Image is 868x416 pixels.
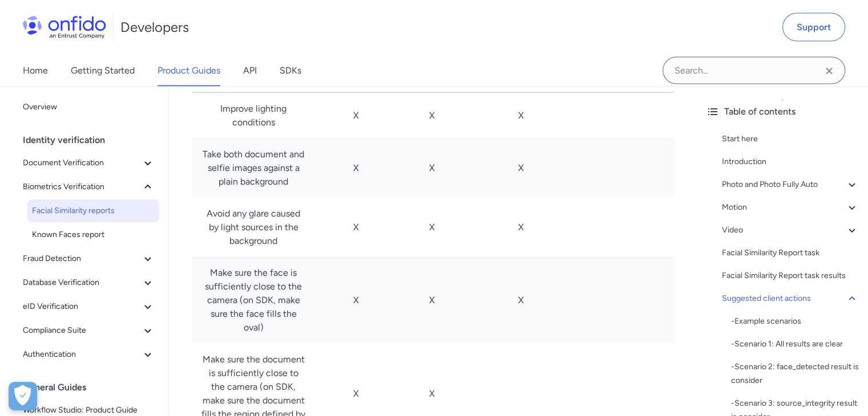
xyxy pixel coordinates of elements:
[397,198,467,257] td: X
[23,300,141,313] span: eID Verification
[192,198,315,257] td: Avoid any glare caused by light sources in the background
[9,382,37,410] button: Open Preferences
[280,55,301,87] a: SDKs
[722,246,859,260] a: Facial Similarity Report task
[23,252,141,266] span: Fraud Detection
[243,55,257,87] a: API
[23,100,155,114] span: Overview
[27,223,159,246] a: Known Faces report
[731,315,859,328] a: -Example scenarios
[18,295,159,318] button: eID Verification
[467,257,575,344] td: X
[23,16,106,39] img: Onfido Logo
[315,138,397,198] td: X
[722,132,859,146] a: Start here
[822,64,836,78] svg: Clear search field button
[315,257,397,344] td: X
[722,269,859,283] a: Facial Similarity Report task results
[158,55,220,87] a: Product Guides
[32,204,155,218] span: Facial Similarity reports
[397,138,467,198] td: X
[9,382,37,410] div: Cookie Preferences
[18,96,159,119] a: Overview
[27,199,159,222] a: Facial Similarity reports
[32,228,155,242] span: Known Faces report
[23,324,141,337] span: Compliance Suite
[71,55,135,87] a: Getting Started
[722,292,859,305] a: Suggested client actions
[18,271,159,294] button: Database Verification
[397,257,467,344] td: X
[706,105,859,119] div: Table of contents
[192,92,315,138] td: Improve lighting conditions
[23,129,164,152] div: Identity verification
[722,223,859,237] a: Video
[397,92,467,138] td: X
[23,156,141,170] span: Document Verification
[18,343,159,366] button: Authentication
[467,198,575,257] td: X
[722,201,859,214] a: Motion
[722,178,859,191] a: Photo and Photo Fully Auto
[731,360,859,388] div: - Scenario 2: face_detected result is consider
[23,55,48,87] a: Home
[120,18,189,36] h1: Developers
[23,276,141,289] span: Database Verification
[467,138,575,198] td: X
[731,315,859,328] div: - Example scenarios
[731,337,859,351] a: -Scenario 1: All results are clear
[722,155,859,169] a: Introduction
[18,152,159,174] button: Document Verification
[663,57,845,84] input: Onfido search input field
[192,257,315,344] td: Make sure the face is sufficiently close to the camera (on SDK, make sure the face fills the oval)
[23,180,141,194] span: Biometrics Verification
[23,376,164,399] div: General Guides
[467,92,575,138] td: X
[18,176,159,198] button: Biometrics Verification
[23,348,141,361] span: Authentication
[731,337,859,351] div: - Scenario 1: All results are clear
[192,138,315,198] td: Take both document and selfie images against a plain background
[315,92,397,138] td: X
[18,319,159,342] button: Compliance Suite
[315,198,397,257] td: X
[18,247,159,270] button: Fraud Detection
[782,13,845,42] a: Support
[731,360,859,388] a: -Scenario 2: face_detected result is consider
